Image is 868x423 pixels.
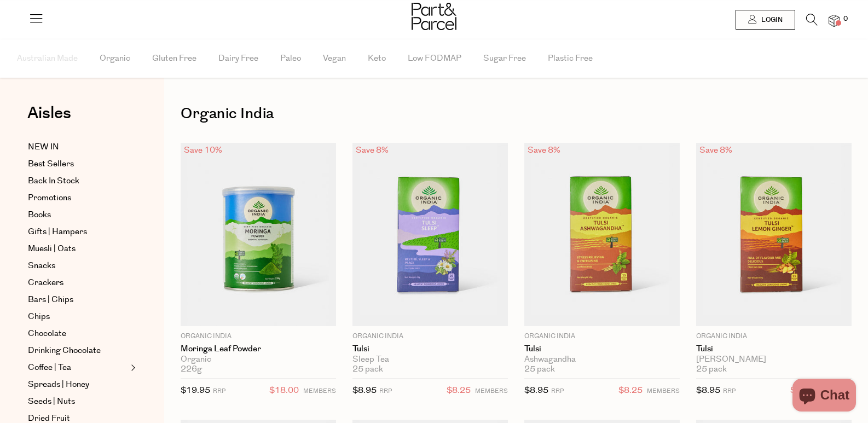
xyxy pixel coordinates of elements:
[696,143,852,326] img: Tulsi
[28,327,128,340] a: Chocolate
[28,293,73,306] span: Bars | Chips
[352,355,508,364] div: Sleep Tea
[28,208,51,222] span: Books
[100,39,130,78] span: Organic
[181,143,225,158] div: Save 10%
[475,387,508,395] small: MEMBERS
[28,310,50,323] span: Chips
[379,387,392,395] small: RRP
[181,143,336,326] img: Moringa Leaf Powder
[408,39,461,78] span: Low FODMAP
[28,225,128,239] a: Gifts | Hampers
[152,39,196,78] span: Gluten Free
[323,39,346,78] span: Vegan
[696,344,852,354] a: Tulsi
[548,39,593,78] span: Plastic Free
[28,276,128,289] a: Crackers
[28,225,87,239] span: Gifts | Hampers
[28,310,128,323] a: Chips
[524,364,555,374] span: 25 pack
[524,143,680,326] img: Tulsi
[696,332,852,341] p: Organic India
[789,379,859,414] inbox-online-store-chat: Shopify online store chat
[128,361,136,374] button: Expand/Collapse Coffee | Tea
[181,355,336,364] div: Organic
[28,361,71,374] span: Coffee | Tea
[352,344,508,354] a: Tulsi
[524,143,564,158] div: Save 8%
[28,192,128,205] a: Promotions
[28,158,128,171] a: Best Sellers
[483,39,526,78] span: Sugar Free
[352,143,392,158] div: Save 8%
[269,384,299,398] span: $18.00
[218,39,258,78] span: Dairy Free
[368,39,386,78] span: Keto
[618,384,643,398] span: $8.25
[27,101,71,125] span: Aisles
[28,175,128,188] a: Back In Stock
[213,387,225,395] small: RRP
[28,208,128,222] a: Books
[280,39,301,78] span: Paleo
[28,378,89,391] span: Spreads | Honey
[28,344,128,357] a: Drinking Chocolate
[696,143,736,158] div: Save 8%
[28,175,79,188] span: Back In Stock
[28,293,128,306] a: Bars | Chips
[28,141,128,154] a: NEW IN
[524,385,548,396] span: $8.95
[28,242,128,256] a: Muesli | Oats
[28,361,128,374] a: Coffee | Tea
[17,39,78,78] span: Australian Made
[28,344,101,357] span: Drinking Chocolate
[524,344,680,354] a: Tulsi
[829,15,840,26] a: 0
[181,364,202,374] span: 226g
[28,276,63,289] span: Crackers
[352,332,508,341] p: Organic India
[181,332,336,341] p: Organic India
[447,384,471,398] span: $8.25
[696,355,852,364] div: [PERSON_NAME]
[28,192,71,205] span: Promotions
[412,3,456,30] img: Part&Parcel
[524,355,680,364] div: Ashwagandha
[28,242,76,256] span: Muesli | Oats
[181,344,336,354] a: Moringa Leaf Powder
[28,327,66,340] span: Chocolate
[723,387,736,395] small: RRP
[303,387,336,395] small: MEMBERS
[181,385,210,396] span: $19.95
[647,387,680,395] small: MEMBERS
[28,141,59,154] span: NEW IN
[352,143,508,326] img: Tulsi
[696,385,720,396] span: $8.95
[181,101,852,126] h1: Organic India
[524,332,680,341] p: Organic India
[551,387,564,395] small: RRP
[352,385,377,396] span: $8.95
[28,378,128,391] a: Spreads | Honey
[696,364,727,374] span: 25 pack
[28,395,75,408] span: Seeds | Nuts
[28,259,55,273] span: Snacks
[736,10,795,30] a: Login
[27,105,71,132] a: Aisles
[759,15,783,25] span: Login
[352,364,383,374] span: 25 pack
[28,158,74,171] span: Best Sellers
[841,14,850,24] span: 0
[28,259,128,273] a: Snacks
[28,395,128,408] a: Seeds | Nuts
